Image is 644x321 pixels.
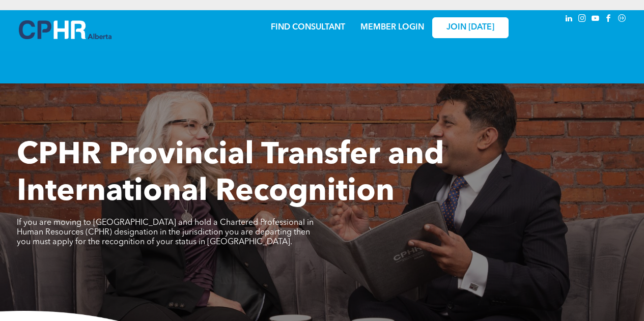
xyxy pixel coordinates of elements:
[360,23,424,32] a: MEMBER LOGIN
[432,17,509,38] a: JOIN [DATE]
[446,23,494,33] span: JOIN [DATE]
[590,13,601,26] a: youtube
[17,219,314,246] span: If you are moving to [GEOGRAPHIC_DATA] and hold a Chartered Professional in Human Resources (CPHR...
[564,13,575,26] a: linkedin
[19,20,111,39] img: A blue and white logo for cp alberta
[577,13,588,26] a: instagram
[17,140,444,208] span: CPHR Provincial Transfer and International Recognition
[603,13,614,26] a: facebook
[617,13,628,26] a: Social network
[271,23,345,32] a: FIND CONSULTANT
